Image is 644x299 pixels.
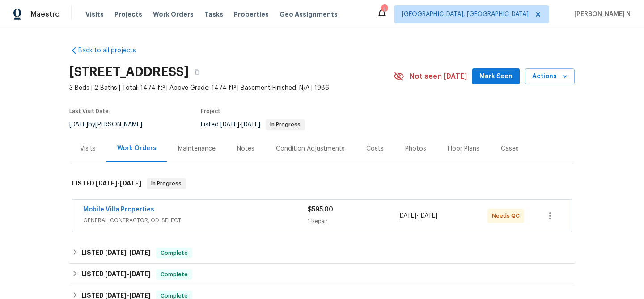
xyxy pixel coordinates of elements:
span: - [96,180,141,186]
span: 3 Beds | 2 Baths | Total: 1474 ft² | Above Grade: 1474 ft² | Basement Finished: N/A | 1986 [69,84,394,93]
div: Notes [237,144,254,153]
span: [GEOGRAPHIC_DATA], [GEOGRAPHIC_DATA] [402,10,529,19]
div: Photos [405,144,426,153]
span: In Progress [267,122,304,127]
span: Last Visit Date [69,109,109,114]
div: Maintenance [178,144,216,153]
span: [DATE] [120,180,141,186]
div: Cases [501,144,519,153]
span: [DATE] [96,180,117,186]
span: Not seen [DATE] [410,72,467,81]
span: Complete [157,270,191,279]
span: [DATE] [129,249,151,256]
button: Actions [525,68,575,85]
div: Floor Plans [448,144,479,153]
span: [DATE] [220,122,239,128]
span: [DATE] [69,122,88,128]
a: Mobile Villa Properties [83,206,154,213]
span: Tasks [204,11,223,17]
span: [DATE] [241,122,260,128]
a: Back to all projects [69,46,155,55]
span: Project [201,109,220,114]
span: Geo Assignments [280,10,338,19]
span: [DATE] [398,213,416,219]
div: Condition Adjustments [276,144,345,153]
div: 1 Repair [308,217,398,226]
span: In Progress [148,179,185,188]
span: [DATE] [105,292,127,299]
div: Visits [80,144,96,153]
h6: LISTED [81,248,151,258]
h6: LISTED [72,178,141,189]
div: LISTED [DATE]-[DATE]Complete [69,264,575,285]
span: Complete [157,248,191,257]
button: Copy Address [189,64,205,80]
span: [DATE] [129,292,151,299]
span: [DATE] [105,271,127,277]
span: GENERAL_CONTRACTOR, OD_SELECT [83,216,308,225]
span: Listed [201,122,305,128]
span: - [105,292,151,299]
div: LISTED [DATE]-[DATE]In Progress [69,169,575,198]
span: [DATE] [419,213,437,219]
span: Mark Seen [479,71,513,82]
span: - [220,122,260,128]
span: [DATE] [105,249,127,256]
div: LISTED [DATE]-[DATE]Complete [69,242,575,264]
span: [PERSON_NAME] N [571,10,631,19]
span: Maestro [30,10,60,19]
span: Projects [114,10,142,19]
div: 1 [381,5,387,14]
span: Needs QC [492,211,523,220]
span: $595.00 [308,206,333,213]
span: - [105,271,151,277]
span: Visits [85,10,104,19]
div: Costs [366,144,384,153]
span: Actions [532,71,568,82]
span: Work Orders [153,10,194,19]
span: Properties [234,10,269,19]
span: [DATE] [129,271,151,277]
h6: LISTED [81,269,151,280]
div: by [PERSON_NAME] [69,119,153,130]
span: - [398,211,437,220]
button: Mark Seen [472,68,520,85]
span: - [105,249,151,256]
h2: [STREET_ADDRESS] [69,67,189,76]
div: Work Orders [117,144,157,153]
